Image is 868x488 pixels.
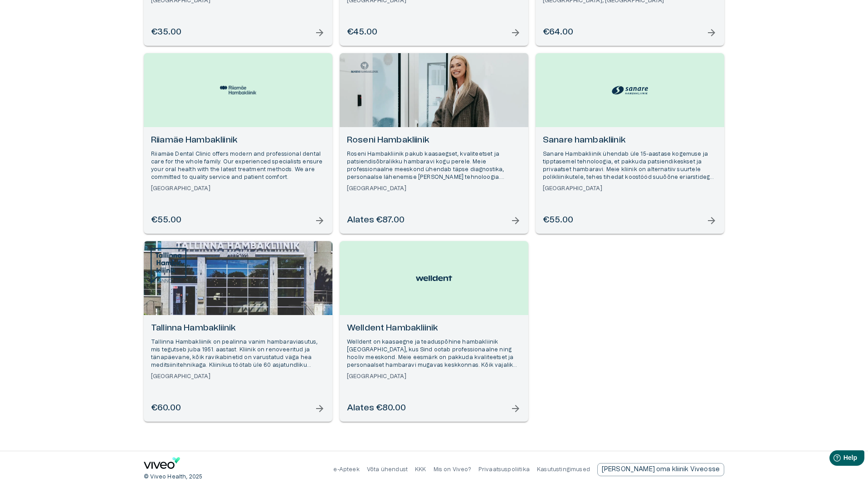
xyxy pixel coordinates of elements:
[797,447,868,472] iframe: Help widget launcher
[347,402,406,414] h6: Alates €80.00
[340,241,528,422] a: Open selected supplier available booking dates
[151,322,325,335] h6: Tallinna Hambakliinik
[510,215,521,226] span: arrow_forward
[151,134,325,147] h6: Riiamäe Hambakliinik
[416,271,452,286] img: Welldent Hambakliinik logo
[151,373,325,380] h6: [GEOGRAPHIC_DATA]
[151,26,181,39] h6: €35.00
[706,27,717,38] span: arrow_forward
[347,338,521,370] p: Welldent on kaasaegne ja teaduspõhine hambakliinik [GEOGRAPHIC_DATA], kus Sind ootab professionaa...
[151,185,325,192] h6: [GEOGRAPHIC_DATA]
[347,150,521,182] p: Roseni Hambakliinik pakub kaasaegset, kvaliteetset ja patsiendisõbralikku hambaravi kogu perele. ...
[612,84,648,97] img: Sanare hambakliinik logo
[346,60,383,74] img: Roseni Hambakliinik logo
[602,465,720,474] p: [PERSON_NAME] oma kliinik Viveosse
[151,150,325,182] p: Riiamäe Dental Clinic offers modern and professional dental care for the whole family. Our experi...
[510,403,521,414] span: arrow_forward
[347,214,405,227] h6: Alates €87.00
[347,373,521,380] h6: [GEOGRAPHIC_DATA]
[347,26,377,39] h6: €45.00
[510,27,521,38] span: arrow_forward
[314,403,325,414] span: arrow_forward
[347,185,521,192] h6: [GEOGRAPHIC_DATA]
[543,26,573,39] h6: €64.00
[314,27,325,38] span: arrow_forward
[367,466,408,473] p: Võta ühendust
[434,466,471,473] p: Mis on Viveo?
[537,467,590,472] a: Kasutustingimused
[151,214,181,227] h6: €55.00
[543,150,717,182] p: Sanare Hambakliinik ühendab üle 15-aastase kogemuse ja tipptasemel tehnoloogia, et pakkuda patsie...
[543,214,573,227] h6: €55.00
[597,463,724,476] div: [PERSON_NAME] oma kliinik Viveosse
[333,467,359,472] a: e-Apteek
[144,53,332,234] a: Open selected supplier available booking dates
[151,338,325,370] p: Tallinna Hambakliinik on pealinna vanim hambaraviasutus, mis tegutseb juba 1951. aastast. Kliinik...
[706,215,717,226] span: arrow_forward
[151,402,181,414] h6: €60.00
[597,463,724,476] a: Send email to partnership request to viveo
[347,134,521,147] h6: Roseni Hambakliinik
[220,86,256,94] img: Riiamäe Hambakliinik logo
[151,248,186,284] img: Tallinna Hambakliinik logo
[543,134,717,147] h6: Sanare hambakliinik
[347,322,521,335] h6: Welldent Hambakliinik
[478,467,530,472] a: Privaatsuspoliitika
[144,241,332,422] a: Open selected supplier available booking dates
[144,457,180,472] a: Navigate to home page
[415,467,426,472] a: KKK
[144,473,202,481] p: © Viveo Health, 2025
[314,215,325,226] span: arrow_forward
[536,53,724,234] a: Open selected supplier available booking dates
[543,185,717,192] h6: [GEOGRAPHIC_DATA]
[340,53,528,234] a: Open selected supplier available booking dates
